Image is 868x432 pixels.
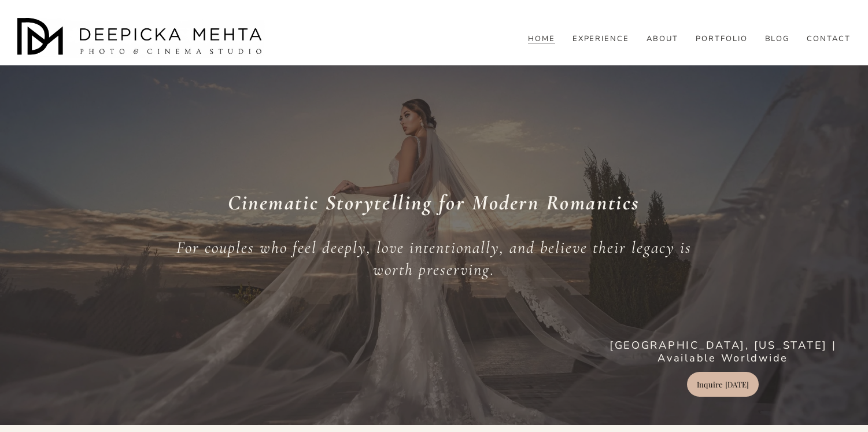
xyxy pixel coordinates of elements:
a: CONTACT [807,34,851,44]
img: Austin Wedding Photographer - Deepicka Mehta Photography &amp; Cinematography [17,18,266,58]
a: folder dropdown [765,34,790,44]
em: For couples who feel deeply, love intentionally, and believe their legacy is worth preserving. [176,238,696,279]
p: [GEOGRAPHIC_DATA], [US_STATE] | Available Worldwide [607,339,839,365]
span: BLOG [765,35,790,44]
a: EXPERIENCE [572,34,630,44]
em: Cinematic Storytelling for Modern Romantics [228,190,640,215]
a: HOME [528,34,555,44]
a: PORTFOLIO [696,34,748,44]
a: Inquire [DATE] [687,372,759,397]
a: ABOUT [647,34,678,44]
